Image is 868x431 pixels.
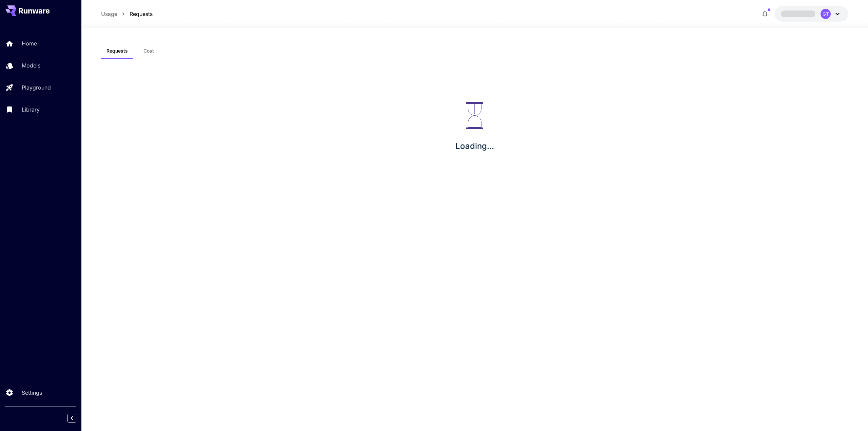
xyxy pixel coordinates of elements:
[22,105,40,114] p: Library
[22,389,42,397] p: Settings
[22,83,51,92] p: Playground
[143,48,154,54] span: Cost
[106,48,128,54] span: Requests
[67,414,76,423] button: Collapse sidebar
[22,39,37,47] p: Home
[73,412,81,424] div: Collapse sidebar
[774,6,848,22] button: GT
[455,140,494,152] p: Loading...
[101,10,153,18] nav: breadcrumb
[101,10,117,18] a: Usage
[821,9,831,19] div: GT
[22,61,40,70] p: Models
[130,10,153,18] a: Requests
